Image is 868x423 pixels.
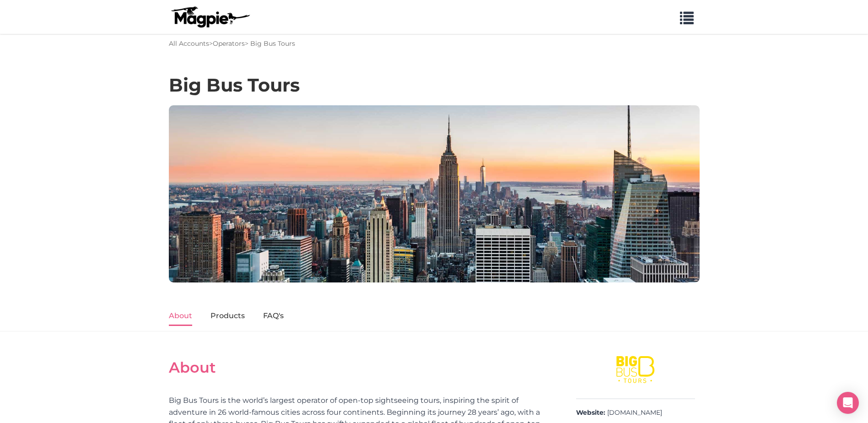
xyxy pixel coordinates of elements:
a: All Accounts [169,39,209,48]
a: About [169,307,192,326]
h2: About [169,359,553,376]
img: Big Bus Tours banner [169,105,700,282]
h1: Big Bus Tours [169,74,300,96]
img: Big Bus Tours logo [590,354,681,385]
div: Open Intercom Messenger [837,392,859,414]
a: Products [210,307,245,326]
a: Operators [213,39,245,48]
strong: Website: [576,408,605,418]
div: > > Big Bus Tours [169,38,295,49]
a: [DOMAIN_NAME] [607,408,662,418]
img: logo-ab69f6fb50320c5b225c76a69d11143b.png [169,6,251,28]
a: FAQ's [263,307,284,326]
